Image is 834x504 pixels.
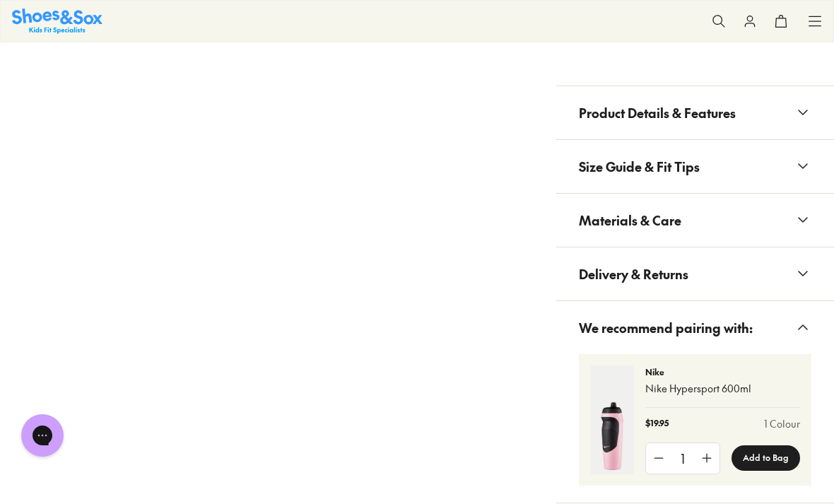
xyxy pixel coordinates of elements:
[579,55,811,69] iframe: Find in Store
[579,307,753,348] span: We recommend pairing with:
[579,146,700,187] span: Size Guide & Fit Tips
[12,8,102,33] img: SNS_Logo_Responsive.svg
[645,381,800,396] p: Nike Hypersport 600ml
[12,8,102,33] a: Shoes & Sox
[14,409,71,462] iframe: Gorgias live chat messenger
[579,199,681,241] span: Materials & Care
[579,92,736,134] span: Product Details & Features
[556,140,834,193] button: Size Guide & Fit Tips
[732,445,800,471] button: Add to Bag
[556,247,834,300] button: Delivery & Returns
[556,301,834,354] button: We recommend pairing with:
[556,194,834,247] button: Materials & Care
[671,443,694,474] div: 1
[764,416,800,431] a: 1 Colour
[556,86,834,139] button: Product Details & Features
[645,365,800,378] p: Nike
[645,416,669,431] p: $19.95
[579,253,688,295] span: Delivery & Returns
[590,365,634,474] img: 4-564356_1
